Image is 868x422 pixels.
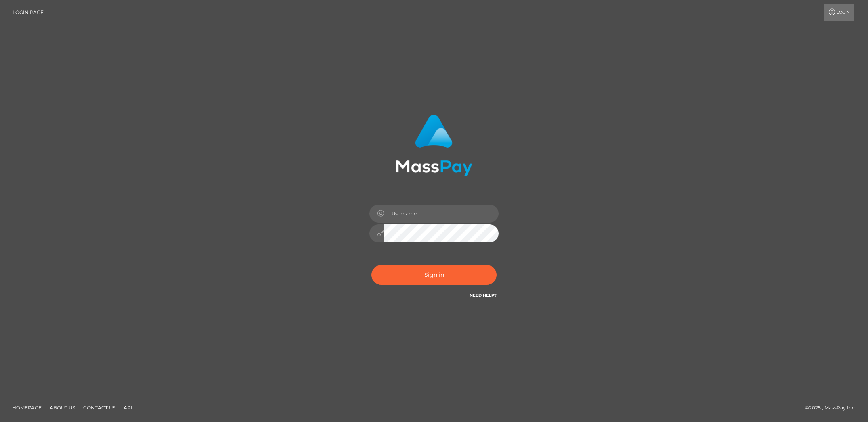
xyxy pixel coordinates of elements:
a: About Us [46,401,78,414]
img: MassPay Login [396,115,472,176]
div: © 2025 , MassPay Inc. [805,403,862,412]
a: Homepage [9,401,45,414]
a: Login [824,4,854,21]
button: Sign in [371,265,497,285]
a: Login Page [13,4,44,21]
a: API [120,401,136,414]
input: Username... [384,205,499,223]
a: Need Help? [470,292,497,298]
a: Contact Us [80,401,119,414]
